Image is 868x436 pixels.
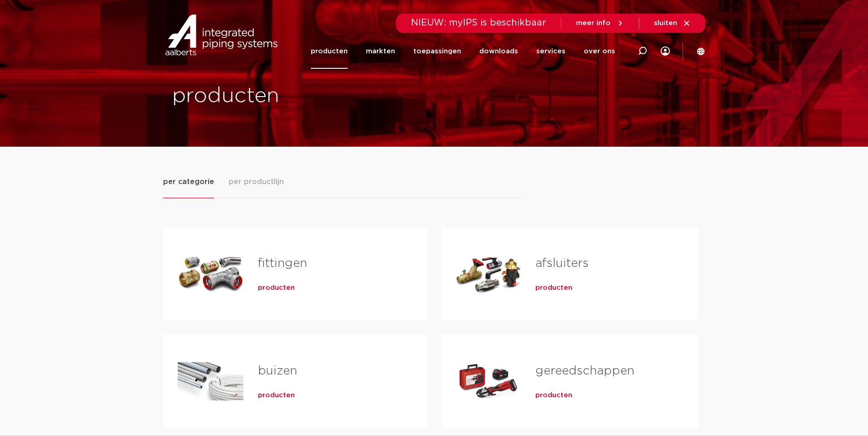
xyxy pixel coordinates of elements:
a: producten [535,391,572,400]
h1: producten [172,82,430,111]
a: downloads [479,34,518,69]
span: per productlijn [229,176,284,187]
a: services [536,34,565,69]
a: producten [535,283,572,292]
a: producten [258,283,295,292]
a: producten [311,34,348,69]
nav: Menu [311,34,615,69]
span: meer info [576,20,611,26]
a: gereedschappen [535,365,634,377]
a: producten [258,391,295,400]
a: markten [366,34,395,69]
span: sluiten [654,20,677,26]
a: fittingen [258,257,307,269]
a: over ons [584,34,615,69]
a: sluiten [654,19,691,27]
a: meer info [576,19,624,27]
span: per categorie [163,176,214,187]
a: toepassingen [413,34,461,69]
a: afsluiters [535,257,589,269]
a: buizen [258,365,297,377]
span: NIEUW: myIPS is beschikbaar [411,18,546,27]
